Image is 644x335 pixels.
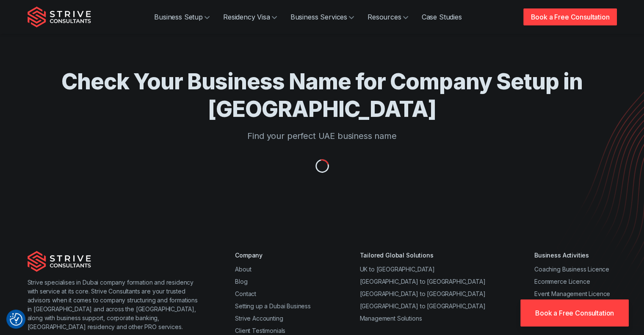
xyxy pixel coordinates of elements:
[534,290,610,297] a: Event Management Licence
[216,8,284,25] a: Residency Visa
[415,8,469,25] a: Case Studies
[28,6,91,28] img: Strive Consultants
[235,290,256,297] a: Contact
[28,278,202,331] p: Strive specialises in Dubai company formation and residency with service at its core. Strive Cons...
[534,266,609,273] a: Coaching Business Licence
[235,315,283,322] a: Strive Accounting
[235,251,311,260] div: Company
[235,302,311,310] a: Setting up a Dubai Business
[147,8,216,25] a: Business Setup
[61,130,583,142] p: Find your perfect UAE business name
[10,313,22,326] img: Revisit consent button
[523,8,616,25] a: Book a Free Consultation
[361,8,415,25] a: Resources
[534,251,617,260] div: Business Activities
[235,327,285,334] a: Client Testimonials
[534,278,590,285] a: Ecommerce Licence
[284,8,361,25] a: Business Services
[10,313,22,326] button: Consent Preferences
[359,290,485,297] a: [GEOGRAPHIC_DATA] to [GEOGRAPHIC_DATA]
[359,251,485,260] div: Tailored Global Solutions
[359,302,485,310] a: [GEOGRAPHIC_DATA] to [GEOGRAPHIC_DATA]
[359,278,485,285] a: [GEOGRAPHIC_DATA] to [GEOGRAPHIC_DATA]
[235,266,251,273] a: About
[235,278,247,285] a: Blog
[61,68,583,123] h1: Check Your Business Name for Company Setup in [GEOGRAPHIC_DATA]
[520,299,629,327] a: Book a Free Consultation
[359,266,434,273] a: UK to [GEOGRAPHIC_DATA]
[359,315,422,322] a: Management Solutions
[28,251,91,272] img: Strive Consultants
